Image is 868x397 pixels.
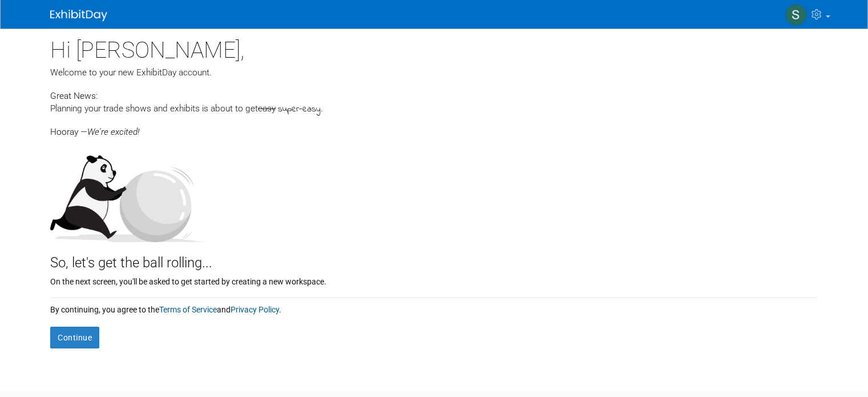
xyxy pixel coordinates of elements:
[50,10,107,21] img: ExhibitDay
[50,102,818,116] div: Planning your trade shows and exhibits is about to get .
[50,29,818,66] div: Hi [PERSON_NAME],
[159,305,217,314] a: Terms of Service
[87,127,139,137] span: We're excited!
[50,327,99,348] button: Continue
[231,305,279,314] a: Privacy Policy
[50,89,818,102] div: Great News:
[258,103,276,114] span: easy
[50,116,818,138] div: Hooray —
[50,298,818,315] div: By continuing, you agree to the and .
[50,242,818,273] div: So, let's get the ball rolling...
[278,103,321,116] span: super-easy
[785,4,807,26] img: Susan Elmer
[50,66,818,79] div: Welcome to your new ExhibitDay account.
[50,273,818,287] div: On the next screen, you'll be asked to get started by creating a new workspace.
[50,144,204,242] img: Let's get the ball rolling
